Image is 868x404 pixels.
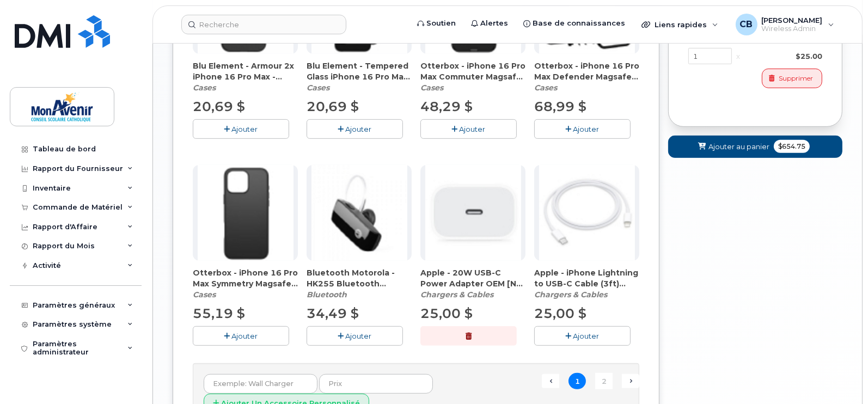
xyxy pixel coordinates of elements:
input: Recherche [181,15,346,34]
span: 20,69 $ [193,99,245,114]
em: Cases [307,83,329,93]
span: 25,00 $ [420,305,473,321]
a: Soutien [409,13,463,34]
div: Otterbox - iPhone 16 Pro Max Symmetry Magsafe - Black (CACIBE000636) [193,267,298,300]
span: Apple - iPhone Lightning to USB-C Cable (3ft) OEM - White (CAMIPZ000216) [534,267,639,289]
span: CB [740,18,753,31]
span: Soutien [426,18,456,29]
span: Otterbox - iPhone 16 Pro Max Commuter Magsafe - Black (CACIBE000633) [420,60,525,82]
span: Ajouter [573,125,600,133]
div: x [732,51,744,62]
em: Chargers & Cables [420,290,493,299]
span: 68,99 $ [534,99,586,114]
span: Apple - 20W USB-C Power Adapter OEM [No Cable] - White (CAHCAP000073) [420,267,525,289]
img: accessory36680.JPG [425,165,521,261]
input: Prix [319,374,433,394]
span: Blu Element - Armour 2x iPhone 16 Pro Max - Black (CACIBE000632) [193,60,298,82]
input: Exemple: Wall Charger [204,374,317,394]
span: Ajouter [346,332,372,340]
button: Ajouter [307,326,403,345]
em: Cases [534,83,557,93]
div: Apple - iPhone Lightning to USB-C Cable (3ft) OEM - White (CAMIPZ000216) [534,267,639,300]
div: Otterbox - iPhone 16 Pro Max Defender Magsafe - Black (CACIBE000634) [534,60,639,93]
span: Ajouter [460,125,486,133]
div: Blu Element - Armour 2x iPhone 16 Pro Max - Black (CACIBE000632) [193,60,298,93]
span: Ajouter [573,332,600,340]
span: 34,49 $ [307,305,359,321]
span: Alertes [480,18,508,29]
span: Ajouter [232,125,258,133]
span: Ajouter au panier [708,142,769,152]
span: Otterbox - iPhone 16 Pro Max Symmetry Magsafe - Black (CACIBE000636) [193,267,298,289]
span: 48,29 $ [420,99,473,114]
span: Ajouter [232,332,258,340]
span: [PERSON_NAME] [762,16,823,25]
div: Blu Element - Tempered Glass iPhone 16 Pro Max (CATGBE000120) [307,60,412,93]
span: Supprimer [779,74,813,83]
button: Supprimer [762,69,822,88]
a: Base de connaissances [516,13,633,34]
button: Ajouter [193,119,289,138]
em: Bluetooth [307,290,347,299]
span: Bluetooth Motorola - HK255 Bluetooth Headset (CABTBE000046) [307,267,412,289]
span: 20,69 $ [307,99,359,114]
div: Apple - 20W USB-C Power Adapter OEM [No Cable] - White (CAHCAP000073) [420,267,525,300]
em: Cases [420,83,443,93]
span: Base de connaissances [533,18,625,29]
div: Liens rapides [634,14,726,35]
button: Ajouter [193,326,289,345]
span: Otterbox - iPhone 16 Pro Max Defender Magsafe - Black (CACIBE000634) [534,60,639,82]
img: accessory36683.JPG [539,165,635,261]
img: accessory37018.JPG [198,165,294,261]
span: 25,00 $ [534,305,586,321]
span: Blu Element - Tempered Glass iPhone 16 Pro Max (CATGBE000120) [307,60,412,82]
button: Ajouter [307,119,403,138]
span: 1 [569,373,586,390]
img: accessory36212.JPG [311,165,407,261]
a: Alertes [463,13,516,34]
button: Ajouter [534,326,631,345]
div: Bluetooth Motorola - HK255 Bluetooth Headset (CABTBE000046) [307,267,412,300]
button: Ajouter [534,119,631,138]
span: Ajouter [346,125,372,133]
em: Chargers & Cables [534,290,607,299]
span: Wireless Admin [762,25,823,33]
a: 2 [595,373,613,390]
div: $25.00 [744,51,822,62]
span: $654.75 [774,140,810,153]
span: Liens rapides [655,20,707,29]
em: Cases [193,83,216,93]
em: Cases [193,290,216,299]
div: Chaima Ben Salah [728,14,842,35]
span: ← précédent [542,374,559,388]
button: Ajouter [420,119,517,138]
button: Ajouter au panier $654.75 [668,136,842,158]
a: suivant → [622,374,639,388]
span: 55,19 $ [193,305,245,321]
div: Otterbox - iPhone 16 Pro Max Commuter Magsafe - Black (CACIBE000633) [420,60,525,93]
